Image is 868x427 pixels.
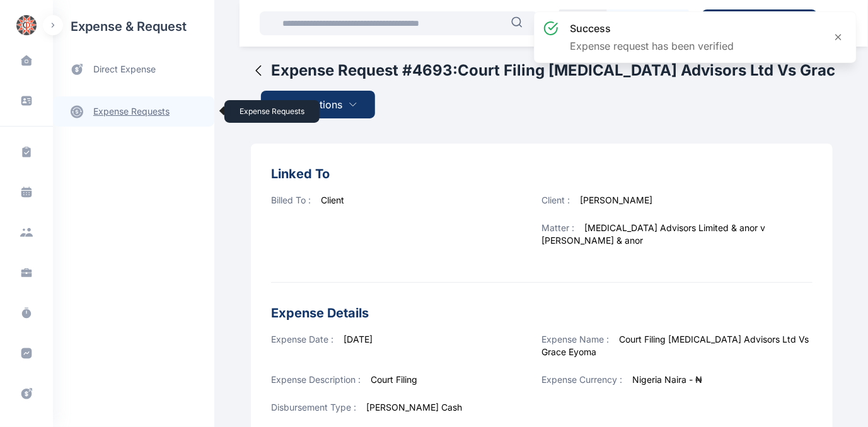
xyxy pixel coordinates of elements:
[93,63,156,76] span: direct expense
[53,96,214,127] a: expense requests
[542,374,623,385] span: Expense Currency :
[542,195,570,205] span: Client :
[581,195,653,205] span: [PERSON_NAME]
[53,53,214,86] a: direct expense
[279,97,343,112] span: More Options
[321,195,344,205] span: Client
[53,86,214,127] div: expense requestsexpense requests
[542,222,766,246] span: [MEDICAL_DATA] Advisors Limited & anor v [PERSON_NAME] & anor
[271,195,311,205] span: Billed To :
[366,402,462,413] span: [PERSON_NAME] Cash
[271,374,361,385] span: Expense Description :
[271,164,813,184] h3: Linked To
[542,334,809,357] span: Court Filing [MEDICAL_DATA] Advisors Ltd Vs Grace Eyoma
[633,374,703,385] span: Nigeria Naira - ₦
[542,222,575,233] span: Matter :
[344,334,373,344] span: [DATE]
[371,374,417,385] span: Court Filing
[271,303,813,323] h3: Expense Details
[570,38,734,54] p: Expense request has been verified
[570,21,734,36] h3: success
[271,402,356,413] span: Disbursement Type :
[271,334,333,344] span: Expense Date :
[542,334,610,344] span: Expense Name :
